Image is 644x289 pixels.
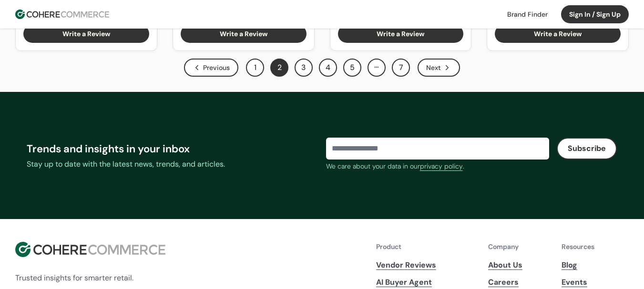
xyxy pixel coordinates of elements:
p: Product [376,242,479,252]
button: Page 3 [295,59,313,77]
button: Write a Review [495,25,621,43]
a: Events [562,277,629,288]
img: Cohere Logo [15,242,165,257]
a: About Us [488,259,552,271]
img: Cohere Logo [15,10,109,19]
button: Page 7 [392,59,410,77]
button: Page 4 [319,59,337,77]
a: privacy policy [420,161,463,171]
button: Write a Review [181,25,307,43]
div: … [368,59,386,77]
a: AI Buyer Agent [376,277,479,288]
div: Trends and insights in your inbox [27,141,318,157]
button: Prev [184,59,238,77]
div: Previous [184,59,238,77]
span: . [463,162,464,170]
button: Sign In / Sign Up [561,5,629,23]
button: Page 5 [343,59,361,77]
a: Vendor Reviews [376,259,479,271]
p: Trusted insights for smarter retail. [15,272,165,284]
div: Stay up to date with the latest news, trends, and articles. [27,159,318,170]
a: Careers [488,277,552,288]
button: Subscribe [557,138,617,159]
a: Blog [562,259,629,271]
p: Company [488,242,552,252]
button: Page 1 [246,59,264,77]
span: We care about your data in our [326,162,420,170]
button: Write a Review [23,25,149,43]
p: Resources [562,242,629,252]
button: Page 2 [270,59,288,77]
button: Next [418,59,460,77]
button: Write a Review [338,25,464,43]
